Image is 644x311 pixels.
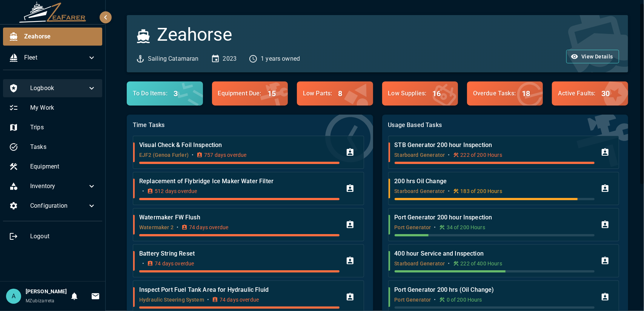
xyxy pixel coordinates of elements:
[261,54,300,63] p: 1 years owned
[3,177,102,195] div: Inventory
[598,217,613,232] button: Assign Task
[220,296,259,303] p: 74 days overdue
[395,260,445,267] p: Starboard Generator
[267,87,276,100] h6: 15
[395,213,595,222] p: Port Generator 200 hour Inspection
[461,151,502,159] p: 222 of 200 Hours
[67,289,82,304] button: Notifications
[448,151,450,159] p: •
[139,285,339,294] p: Inspect Port Fuel Tank Area for Hydraulic Fluid
[139,224,174,231] p: Watermaker 2
[189,224,228,231] p: 74 days overdue
[139,296,204,303] p: Hydraulic Steering System
[139,177,339,186] p: Replacement of Flybridge Ice Maker Water Filter
[3,99,102,117] div: My Work
[343,181,358,196] button: Assign Task
[566,50,619,64] button: View Details
[448,260,450,267] p: •
[177,224,178,231] p: •
[142,187,144,195] p: •
[395,177,595,186] p: 200 hrs Oil Change
[395,141,595,150] p: STB Generator 200 hour Inspection
[192,151,194,159] p: •
[155,260,194,267] p: 74 days overdue
[88,289,103,304] button: Invitations
[343,217,358,232] button: Assign Task
[303,89,332,98] p: Low Parts :
[30,103,96,112] span: My Work
[473,89,516,98] p: Overdue Tasks :
[3,79,102,97] div: Logbook
[218,89,261,98] p: Equipment Due :
[395,296,431,303] p: Port Generator
[155,187,197,195] p: 512 days overdue
[139,151,189,159] p: EJF2 (Genoa Furler)
[395,249,595,258] p: 400 hour Service and Inspection
[598,181,613,196] button: Assign Task
[174,87,178,100] h6: 3
[395,151,445,159] p: Starboard Generator
[461,187,502,195] p: 183 of 200 Hours
[30,84,87,93] span: Logbook
[395,285,595,294] p: Port Generator 200 hrs (Oil Change)
[142,260,144,267] p: •
[461,260,502,267] p: 222 of 400 Hours
[598,145,613,160] button: Assign Task
[598,253,613,268] button: Assign Task
[139,213,339,222] p: Watermaker FW Flush
[26,298,55,303] span: MZubizarreta
[223,54,237,63] p: 2023
[30,232,96,241] span: Logout
[19,2,87,23] img: ZeaFarer Logo
[3,28,102,46] div: Zeahorse
[3,118,102,136] div: Trips
[6,289,21,304] div: A
[148,54,199,63] p: Sailing Catamaran
[598,290,613,305] button: Assign Task
[388,121,622,130] p: Usage Based Tasks
[3,49,102,67] div: Fleet
[3,158,102,176] div: Equipment
[522,87,530,100] h6: 18
[207,296,209,303] p: •
[395,187,445,195] p: Starboard Generator
[3,197,102,215] div: Configuration
[602,87,610,100] h6: 30
[558,89,595,98] p: Active Faults :
[24,32,96,41] span: Zeahorse
[30,182,87,191] span: Inventory
[30,123,96,132] span: Trips
[343,290,358,305] button: Assign Task
[338,87,343,100] h6: 8
[343,253,358,268] button: Assign Task
[30,201,87,210] span: Configuration
[3,138,102,156] div: Tasks
[157,24,232,45] h3: Zeahorse
[448,187,450,195] p: •
[434,296,436,303] p: •
[139,249,339,258] p: Battery String Reset
[139,141,339,150] p: Visual Check & Foil Inspection
[30,162,96,171] span: Equipment
[133,89,168,98] p: To Do Items :
[434,224,436,231] p: •
[24,53,87,62] span: Fleet
[432,87,441,100] h6: 16
[26,288,67,296] h6: [PERSON_NAME]
[133,121,367,130] p: Time Tasks
[30,142,96,152] span: Tasks
[388,89,427,98] p: Low Supplies :
[447,296,482,303] p: 0 of 200 Hours
[343,145,358,160] button: Assign Task
[395,224,431,231] p: Port Generator
[447,224,485,231] p: 34 of 200 Hours
[3,227,102,245] div: Logout
[204,151,246,159] p: 757 days overdue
